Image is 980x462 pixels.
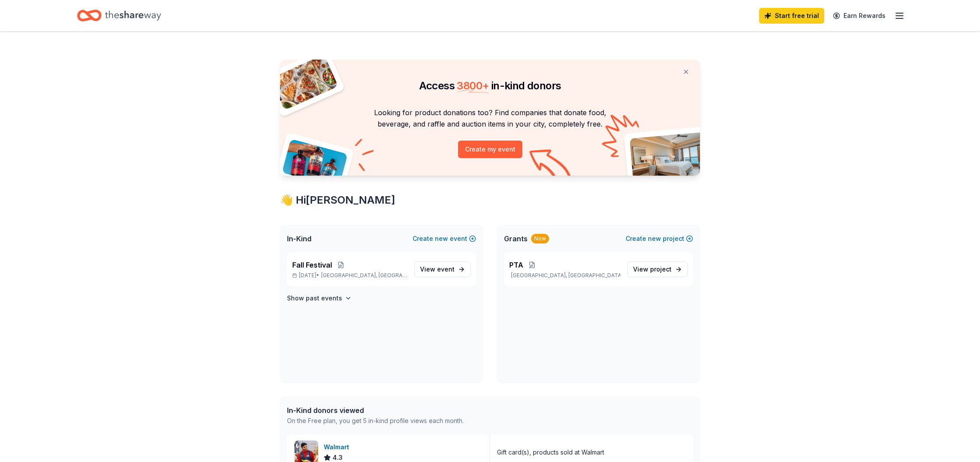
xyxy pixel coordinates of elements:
[419,79,561,92] span: Access in-kind donors
[759,8,824,24] a: Start free trial
[531,234,549,243] div: New
[292,272,407,279] p: [DATE] •
[292,260,332,270] span: Fall Festival
[290,107,689,130] p: Looking for product donations too? Find companies that donate food, beverage, and raffle and auct...
[287,405,464,416] div: In-Kind donors viewed
[321,272,407,279] span: [GEOGRAPHIC_DATA], [GEOGRAPHIC_DATA]
[324,442,353,452] div: Walmart
[504,233,528,244] span: Grants
[414,261,471,277] a: View event
[828,8,891,24] a: Earn Rewards
[626,233,693,244] button: Createnewproject
[497,447,604,458] div: Gift card(s), products sold at Walmart
[529,149,573,182] img: Curvy arrow
[509,260,523,270] span: PTA
[77,5,161,26] a: Home
[287,233,311,244] span: In-Kind
[457,79,489,92] span: 3800 +
[413,233,476,244] button: Createnewevent
[280,193,700,207] div: 👋 Hi [PERSON_NAME]
[287,416,464,426] div: On the Free plan, you get 5 in-kind profile views each month.
[633,264,672,275] span: View
[270,54,339,110] img: Pizza
[437,265,455,273] span: event
[420,264,455,275] span: View
[435,233,448,244] span: new
[287,293,342,303] h4: Show past events
[648,233,661,244] span: new
[650,265,672,273] span: project
[509,272,620,279] p: [GEOGRAPHIC_DATA], [GEOGRAPHIC_DATA]
[458,141,522,158] button: Create my event
[287,293,352,303] button: Show past events
[627,261,688,277] a: View project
